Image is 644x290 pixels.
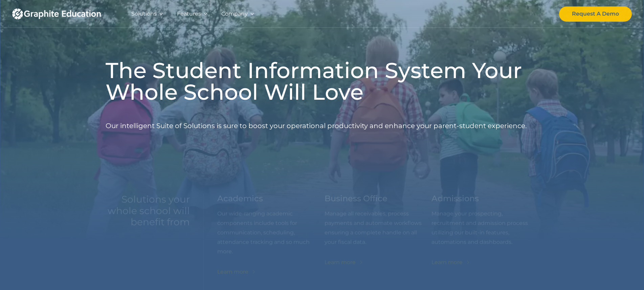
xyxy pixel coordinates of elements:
[217,209,325,256] p: Our wide-ranging academic components include tools for communication, scheduling, attendance trac...
[217,194,263,203] h3: Academics
[572,9,619,19] div: Request A Demo
[12,0,114,27] a: home
[125,0,170,27] div: Solutions
[324,194,387,203] h3: Business Office
[170,0,215,27] div: Features
[324,258,355,267] div: Learn more
[324,209,431,247] p: Manage all receivables, process payments and automate workflows ensuring a complete handle on all...
[106,59,539,103] h1: The Student Information System Your Whole School Will Love
[215,0,261,27] div: Company
[217,267,257,276] a: Learn more
[217,267,248,276] div: Learn more
[131,9,157,19] div: Solutions
[538,194,595,203] h3: Development
[106,108,527,144] p: Our intelligent Suite of Solutions is sure to boost your operational productivity and enhance you...
[431,258,463,267] div: Learn more
[324,194,431,276] div: 2 of 9
[221,9,248,19] div: Company
[431,209,539,247] p: Manage your prospecting, recruitment and admission process utilizing our built-in features, autom...
[106,194,190,228] h2: Solutions your whole school will benefit from
[559,6,632,22] a: Request A Demo
[431,194,479,203] h3: Admissions
[177,9,201,19] div: Features
[431,194,539,276] div: 3 of 9
[538,258,570,267] div: Learn more
[217,194,325,276] div: 1 of 9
